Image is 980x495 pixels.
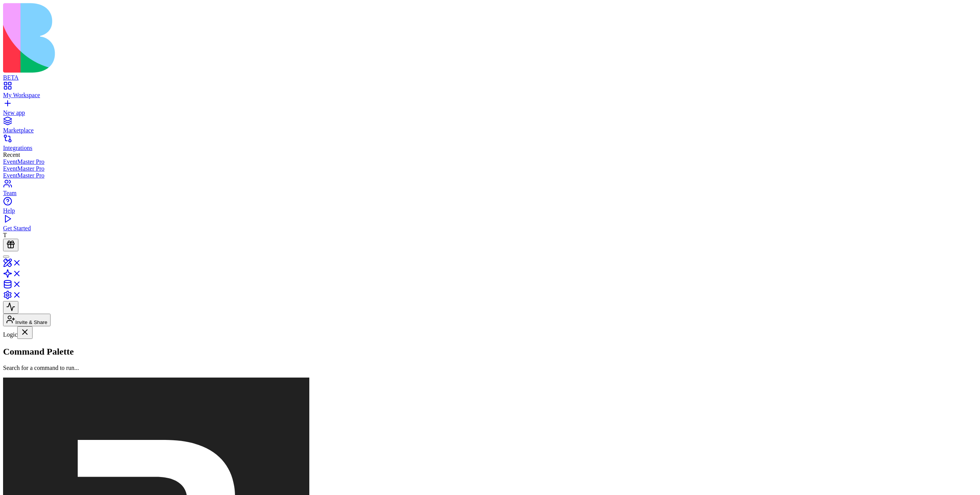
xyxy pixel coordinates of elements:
[3,190,977,197] div: Team
[3,200,977,214] a: Help
[3,165,977,172] a: EventMaster Pro
[3,85,977,99] a: My Workspace
[3,67,977,81] a: BETA
[3,127,977,134] div: Marketplace
[3,207,977,214] div: Help
[3,225,977,232] div: Get Started
[3,120,977,134] a: Marketplace
[3,151,20,158] span: Recent
[3,331,17,338] span: Logic
[3,347,977,357] h2: Command Palette
[3,232,7,238] span: T
[3,365,977,371] p: Search for a command to run...
[3,314,51,326] button: Invite & Share
[3,145,977,151] div: Integrations
[3,218,977,232] a: Get Started
[3,103,977,116] a: New app
[3,3,311,73] img: logo
[3,172,977,179] a: EventMaster Pro
[3,158,977,165] a: EventMaster Pro
[3,74,977,81] div: BETA
[3,183,977,197] a: Team
[3,138,977,151] a: Integrations
[3,109,977,116] div: New app
[3,92,977,99] div: My Workspace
